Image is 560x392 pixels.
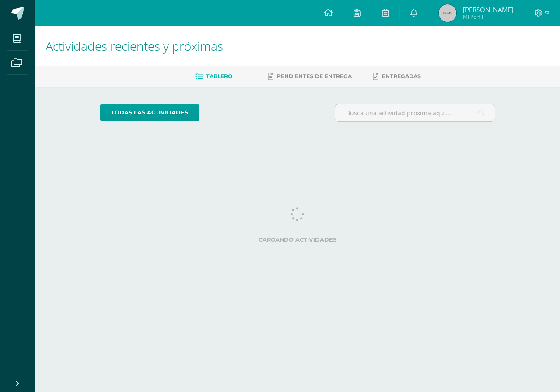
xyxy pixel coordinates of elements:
a: todas las Actividades [100,104,199,121]
span: Actividades recientes y próximas [45,38,223,54]
label: Cargando actividades [100,236,496,243]
a: Pendientes de entrega [268,69,352,83]
a: Entregadas [373,69,421,83]
span: Mi Perfil [463,13,513,21]
span: Pendientes de entrega [277,73,352,80]
span: Entregadas [382,73,421,80]
input: Busca una actividad próxima aquí... [335,104,495,121]
img: 45x45 [439,4,456,22]
a: Tablero [195,69,232,83]
span: Tablero [206,73,232,80]
span: [PERSON_NAME] [463,5,513,14]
